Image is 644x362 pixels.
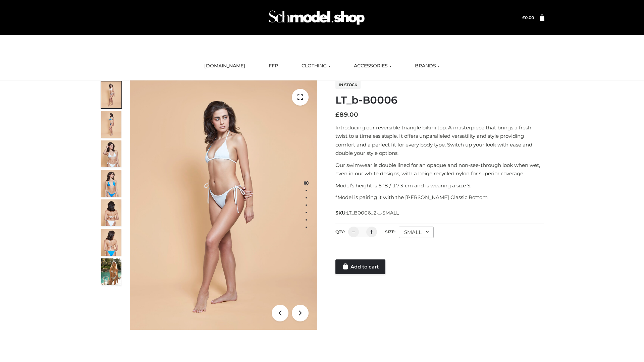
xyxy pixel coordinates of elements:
[101,199,121,226] img: ArielClassicBikiniTop_CloudNine_AzureSky_OW114ECO_7-scaled.jpg
[297,59,335,73] a: CLOTHING
[346,210,399,216] span: LT_B0006_2-_-SMALL
[101,258,121,285] img: Arieltop_CloudNine_AzureSky2.jpg
[335,94,544,106] h1: LT_b-B0006
[130,80,317,330] img: ArielClassicBikiniTop_CloudNine_AzureSky_OW114ECO_1
[199,59,250,73] a: [DOMAIN_NAME]
[266,4,367,31] img: Schmodel Admin 964
[385,229,395,234] label: Size:
[264,59,283,73] a: FFP
[335,111,339,118] span: £
[522,15,525,20] span: £
[335,111,358,118] bdi: 89.00
[335,123,544,158] p: Introducing our reversible triangle bikini top. A masterpiece that brings a fresh twist to a time...
[335,181,544,190] p: Model’s height is 5 ‘8 / 173 cm and is wearing a size S.
[335,209,399,217] span: SKU:
[335,161,544,178] p: Our swimwear is double lined for an opaque and non-see-through look when wet, even in our white d...
[101,111,121,138] img: ArielClassicBikiniTop_CloudNine_AzureSky_OW114ECO_2-scaled.jpg
[101,229,121,256] img: ArielClassicBikiniTop_CloudNine_AzureSky_OW114ECO_8-scaled.jpg
[335,229,345,234] label: QTY:
[335,81,361,89] span: In stock
[399,227,434,238] div: SMALL
[335,259,385,274] a: Add to cart
[522,15,534,20] bdi: 0.00
[101,81,121,108] img: ArielClassicBikiniTop_CloudNine_AzureSky_OW114ECO_1-scaled.jpg
[522,15,534,20] a: £0.00
[101,140,121,167] img: ArielClassicBikiniTop_CloudNine_AzureSky_OW114ECO_3-scaled.jpg
[335,193,544,202] p: *Model is pairing it with the [PERSON_NAME] Classic Bottom
[410,59,445,73] a: BRANDS
[101,170,121,197] img: ArielClassicBikiniTop_CloudNine_AzureSky_OW114ECO_4-scaled.jpg
[349,59,396,73] a: ACCESSORIES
